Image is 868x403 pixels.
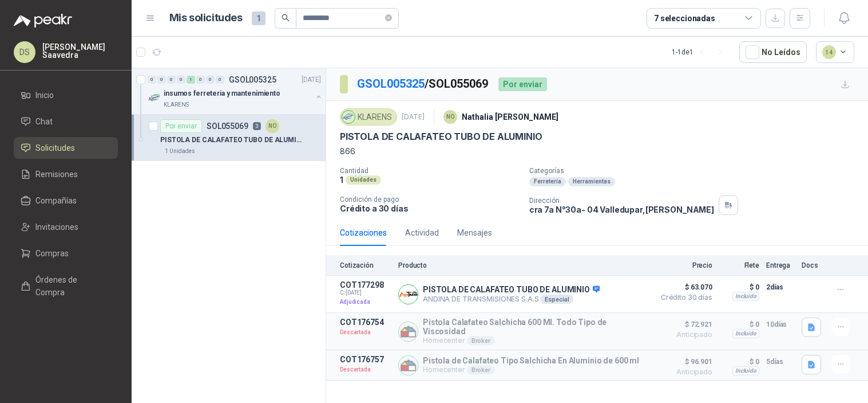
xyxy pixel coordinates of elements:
[340,364,391,375] p: Descartada
[719,318,759,331] p: $ 0
[655,280,712,294] span: $ 63.070
[766,280,795,294] p: 2 días
[732,329,759,338] div: Incluido
[160,135,303,146] p: PISTOLA DE CALAFATEO TUBO DE ALUMINIO
[423,295,600,304] p: ANDINA DE TRANSMISIONES S.A.S
[340,318,391,327] p: COT176754
[302,75,321,85] p: [DATE]
[177,76,185,84] div: 0
[655,355,712,369] span: $ 96.901
[498,77,547,91] div: Por enviar
[160,119,202,133] div: Por enviar
[148,73,323,109] a: 0 0 0 0 1 0 0 0 GSOL005325[DATE] Company Logoinsumos ferreteria y mantenimientoKLARENS
[35,142,75,154] span: Solicitudes
[148,76,156,84] div: 0
[216,76,224,84] div: 0
[732,292,759,301] div: Incluido
[252,11,265,25] span: 1
[342,111,355,123] img: Company Logo
[398,261,648,269] p: Producto
[405,226,439,239] div: Actividad
[196,76,205,84] div: 0
[719,261,759,269] p: Flete
[340,226,387,239] div: Cotizaciones
[340,167,520,175] p: Cantidad
[529,177,566,186] div: Ferretería
[207,122,248,130] p: SOL055069
[766,261,795,269] p: Entrega
[35,168,78,181] span: Remisiones
[187,76,195,84] div: 1
[35,194,77,207] span: Compañías
[148,91,161,105] img: Company Logo
[739,41,807,63] button: No Leídos
[802,261,825,269] p: Docs
[816,41,855,63] button: 14
[169,10,243,26] h1: Mis solicitudes
[423,285,600,295] p: PISTOLA DE CALAFATEO TUBO DE ALUMINIO
[655,318,712,331] span: $ 72.921
[14,14,72,28] img: Logo peakr
[399,285,418,304] img: Company Logo
[42,43,118,59] p: [PERSON_NAME] Saavedra
[340,108,397,126] div: KLARENS
[164,88,280,99] p: insumos ferreteria y mantenimiento
[399,322,418,341] img: Company Logo
[14,163,118,185] a: Remisiones
[766,355,795,369] p: 5 días
[340,175,343,185] p: 1
[672,43,730,61] div: 1 - 1 de 1
[35,221,78,233] span: Invitaciones
[540,295,573,304] div: Especial
[766,318,795,331] p: 10 días
[655,294,712,301] span: Crédito 30 días
[35,115,53,128] span: Chat
[340,204,520,213] p: Crédito a 30 días
[340,289,391,296] span: C: [DATE]
[529,167,863,175] p: Categorías
[719,355,759,369] p: $ 0
[229,76,276,84] p: GSOL005325
[457,226,492,239] div: Mensajes
[35,247,69,260] span: Compras
[164,100,189,109] p: KLARENS
[14,242,118,264] a: Compras
[529,205,714,214] p: cra 7a N°30a- 04 Valledupar , [PERSON_NAME]
[655,331,712,338] span: Anticipado
[340,280,391,289] p: COT177298
[462,111,558,123] p: Nathalia [PERSON_NAME]
[423,318,648,336] p: Pistola Calafateo Salchicha 600 Ml. Todo Tipo de Viscosidad
[568,177,615,186] div: Herramientas
[423,336,648,345] p: Homecenter
[340,261,391,269] p: Cotización
[167,76,176,84] div: 0
[340,131,542,143] p: PISTOLA DE CALAFATEO TUBO DE ALUMINIO
[346,175,381,185] div: Unidades
[529,197,714,205] p: Dirección
[132,115,326,161] a: Por enviarSOL0550693NOPISTOLA DE CALAFATEO TUBO DE ALUMINIO1 Unidades
[14,137,118,159] a: Solicitudes
[655,261,712,269] p: Precio
[423,356,639,365] p: Pistola de Calafateo Tipo Salchicha En Aluminio de 600 ml
[340,195,520,204] p: Condición de pago
[655,369,712,375] span: Anticipado
[467,336,495,345] div: Broker
[654,12,715,25] div: 7 seleccionadas
[340,355,391,364] p: COT176757
[340,296,391,308] p: Adjudicada
[14,269,118,303] a: Órdenes de Compra
[357,75,489,93] p: / SOL055069
[357,77,425,91] a: GSOL005325
[423,365,639,374] p: Homecenter
[719,280,759,294] p: $ 0
[35,273,107,299] span: Órdenes de Compra
[253,122,261,130] p: 3
[14,216,118,238] a: Invitaciones
[157,76,166,84] div: 0
[467,365,495,374] div: Broker
[385,14,392,21] span: close-circle
[402,112,425,123] p: [DATE]
[340,145,854,158] p: 866
[732,366,759,375] div: Incluido
[385,13,392,24] span: close-circle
